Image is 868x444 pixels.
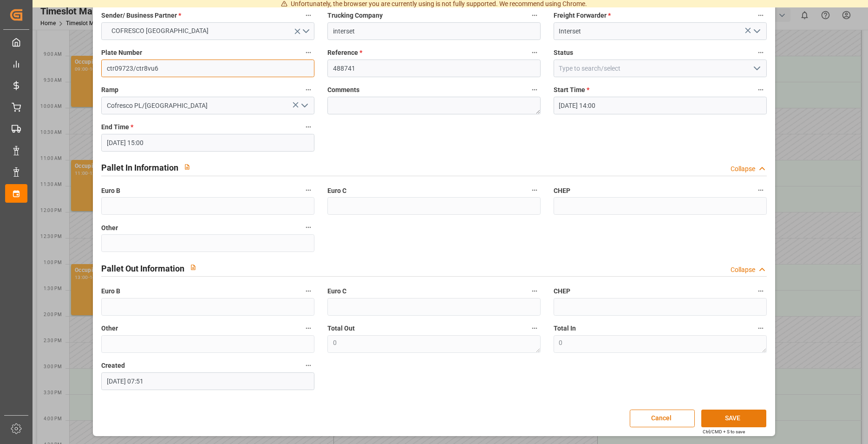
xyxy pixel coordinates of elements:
[755,46,767,59] button: Status
[554,60,767,77] input: Type to search/select
[529,285,541,297] button: Euro C
[101,262,184,275] h2: Pallet Out Information
[755,322,767,334] button: Total In
[302,121,314,133] button: End Time *
[630,410,695,427] button: Cancel
[327,335,541,353] textarea: 0
[101,97,314,114] input: Type to search/select
[178,158,196,176] button: View description
[101,223,118,233] span: Other
[327,324,355,333] span: Total Out
[101,85,118,95] span: Ramp
[101,161,178,174] h2: Pallet In Information
[529,184,541,196] button: Euro C
[101,324,118,333] span: Other
[755,285,767,297] button: CHEP
[755,184,767,196] button: CHEP
[554,335,767,353] textarea: 0
[101,11,181,20] span: Sender/ Business Partner
[327,11,383,20] span: Trucking Company
[184,258,202,276] button: View description
[101,361,125,371] span: Created
[302,84,314,96] button: Ramp
[554,48,573,58] span: Status
[554,286,570,296] span: CHEP
[302,46,314,59] button: Plate Number
[101,186,120,196] span: Euro B
[107,26,213,36] span: COFRESCO [GEOGRAPHIC_DATA]
[554,11,611,20] span: Freight Forwarder
[554,97,767,114] input: DD-MM-YYYY HH:MM
[302,359,314,371] button: Created
[327,186,346,196] span: Euro C
[554,324,576,333] span: Total In
[703,428,745,435] div: Ctrl/CMD + S to save
[755,9,767,21] button: Freight Forwarder *
[297,99,311,113] button: open menu
[731,265,755,275] div: Collapse
[327,48,362,58] span: Reference
[554,186,570,196] span: CHEP
[529,46,541,59] button: Reference *
[701,410,766,427] button: SAVE
[554,85,589,95] span: Start Time
[529,84,541,96] button: Comments
[302,9,314,21] button: Sender/ Business Partner *
[731,164,755,174] div: Collapse
[302,285,314,297] button: Euro B
[529,322,541,334] button: Total Out
[101,48,142,58] span: Plate Number
[755,84,767,96] button: Start Time *
[327,286,346,296] span: Euro C
[327,85,359,95] span: Comments
[302,322,314,334] button: Other
[101,122,133,132] span: End Time
[101,372,314,390] input: DD-MM-YYYY HH:MM
[101,22,314,40] button: open menu
[302,221,314,233] button: Other
[749,24,763,39] button: open menu
[749,61,763,76] button: open menu
[101,286,120,296] span: Euro B
[302,184,314,196] button: Euro B
[529,9,541,21] button: Trucking Company
[101,134,314,152] input: DD-MM-YYYY HH:MM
